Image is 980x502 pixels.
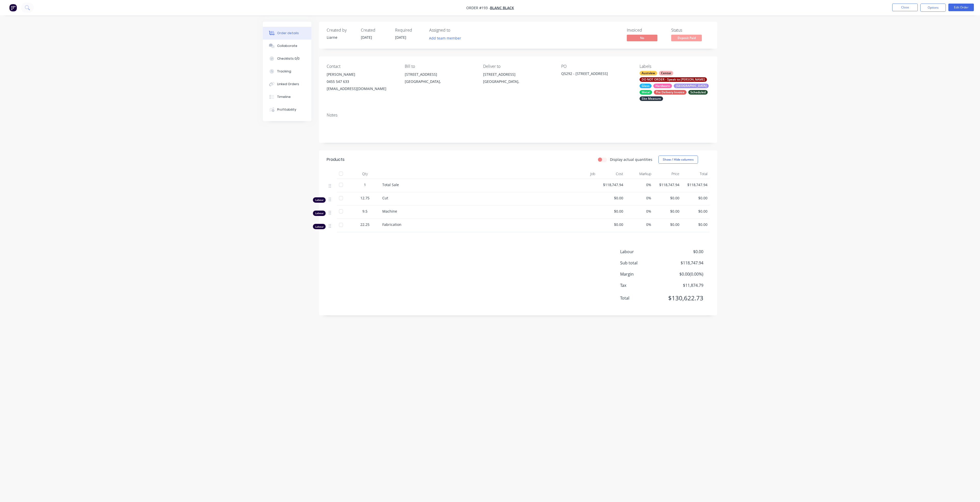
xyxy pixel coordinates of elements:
div: Products [327,157,345,163]
span: $0.00 [599,195,623,201]
span: [DATE] [395,35,406,40]
div: DO NOT ORDER - Speak to [PERSON_NAME] [640,77,707,82]
div: Profitability [277,107,296,112]
button: Edit Order [948,4,974,11]
div: Created [361,28,389,33]
div: Hardware [653,84,672,88]
button: Add team member [429,35,464,42]
span: Sub total [620,260,666,266]
div: [STREET_ADDRESS] [483,71,553,78]
span: Total Sale [382,182,399,187]
div: Labour [313,211,326,216]
div: 0455 547 633 [327,78,397,85]
span: $118,747.94 [666,260,703,266]
span: 0% [627,195,651,201]
div: Bill to [405,64,475,69]
button: Collaborate [263,40,311,52]
div: Order details [277,31,299,35]
div: PO [561,64,631,69]
button: Checklists 0/0 [263,52,311,65]
div: Labour [313,224,326,229]
span: $0.00 [599,222,623,227]
span: [DATE] [361,35,372,40]
span: Cut [382,196,388,200]
span: Total [620,295,666,301]
button: Show / Hide columns [658,156,698,164]
div: [PERSON_NAME] [327,71,397,78]
div: Collaborate [277,44,297,48]
span: $0.00 [666,249,703,255]
div: Pre Delivery Invoice [654,90,687,95]
div: Qty [350,169,380,179]
div: Job [559,169,597,179]
span: $118,747.94 [655,182,679,187]
div: [GEOGRAPHIC_DATA], [405,78,475,85]
span: $130,622.73 [666,293,703,303]
div: [STREET_ADDRESS] [405,71,475,78]
span: Deposit Paid [671,35,702,41]
a: Blanc Black [490,5,514,10]
div: Site Measure [640,96,663,101]
span: $0.00 [599,209,623,214]
button: Timeline [263,91,311,103]
button: Options [920,4,946,12]
div: Timeline [277,95,291,99]
span: $0.00 [683,222,707,227]
span: $118,747.94 [683,182,707,187]
span: $0.00 ( 0.00 %) [666,271,703,277]
div: Notes [327,113,709,118]
button: Tracking [263,65,311,78]
div: Glass [640,84,652,88]
div: [GEOGRAPHIC_DATA] [674,84,709,88]
div: Status [671,28,709,33]
span: Fabrication [382,222,401,227]
div: Liarne [327,35,355,40]
div: Metal [640,90,652,95]
span: 1 [364,182,366,187]
button: Linked Orders [263,78,311,91]
span: $11,874.79 [666,282,703,288]
div: Markup [625,169,653,179]
span: 0% [627,182,651,187]
div: Required [395,28,423,33]
span: 22.25 [360,222,370,227]
span: $118,747.94 [599,182,623,187]
button: Close [892,4,918,11]
span: $0.00 [683,209,707,214]
button: Profitability [263,103,311,116]
button: Order details [263,27,311,40]
div: Checklists 0/0 [277,56,300,61]
div: Q5292 - [STREET_ADDRESS] [561,71,625,78]
span: $0.00 [655,195,679,201]
div: Labels [640,64,709,69]
div: Labour [313,197,326,203]
span: 12.75 [360,195,370,201]
span: Machine [382,209,397,214]
button: Deposit Paid [671,35,702,42]
div: [STREET_ADDRESS][GEOGRAPHIC_DATA], [483,71,553,87]
div: Contact [327,64,397,69]
span: 9.5 [362,209,367,214]
span: No [627,35,657,41]
div: Invoiced [627,28,665,33]
div: Cost [597,169,625,179]
span: $0.00 [655,222,679,227]
div: [GEOGRAPHIC_DATA], [483,78,553,85]
div: Price [653,169,681,179]
span: 0% [627,222,651,227]
span: Tax [620,282,666,288]
img: Factory [9,4,17,11]
div: Created by [327,28,355,33]
div: Assigned to [429,28,480,33]
div: Centor [659,71,673,75]
div: [EMAIL_ADDRESS][DOMAIN_NAME] [327,85,397,92]
div: Tracking [277,69,291,74]
div: Austview [640,71,657,75]
label: Display actual quantities [610,157,652,162]
span: $0.00 [683,195,707,201]
div: Deliver to [483,64,553,69]
div: [PERSON_NAME]0455 547 633[EMAIL_ADDRESS][DOMAIN_NAME] [327,71,397,92]
div: Total [681,169,709,179]
div: [STREET_ADDRESS][GEOGRAPHIC_DATA], [405,71,475,87]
